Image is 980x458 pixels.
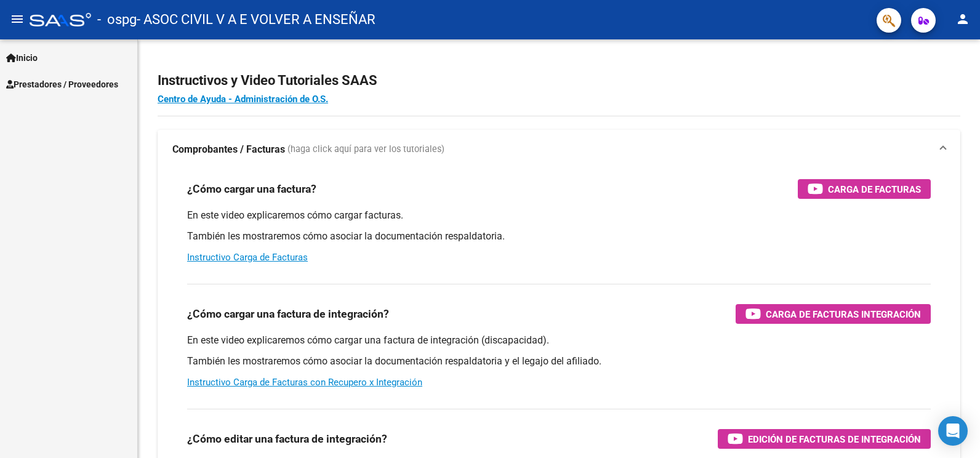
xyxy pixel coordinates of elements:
[938,416,968,446] div: Open Intercom Messenger
[187,377,422,388] a: Instructivo Carga de Facturas con Recupero x Integración
[955,12,970,26] mat-icon: person
[187,430,387,448] h3: ¿Cómo editar una factura de integración?
[137,6,376,33] span: - ASOC CIVIL V A E VOLVER A ENSEÑAR
[187,252,308,263] a: Instructivo Carga de Facturas
[158,94,328,105] a: Centro de Ayuda - Administración de O.S.
[187,180,316,198] h3: ¿Cómo cargar una factura?
[287,143,444,156] span: (haga click aquí para ver los tutoriales)
[748,432,921,447] span: Edición de Facturas de integración
[718,429,931,449] button: Edición de Facturas de integración
[798,179,931,199] button: Carga de Facturas
[766,307,921,322] span: Carga de Facturas Integración
[158,69,960,92] h2: Instructivos y Video Tutoriales SAAS
[736,304,931,324] button: Carga de Facturas Integración
[187,355,931,368] p: También les mostraremos cómo asociar la documentación respaldatoria y el legajo del afiliado.
[828,182,921,197] span: Carga de Facturas
[6,78,118,91] span: Prestadores / Proveedores
[158,130,960,169] mat-expansion-panel-header: Comprobantes / Facturas (haga click aquí para ver los tutoriales)
[187,334,931,347] p: En este video explicaremos cómo cargar una factura de integración (discapacidad).
[6,51,38,65] span: Inicio
[10,12,25,26] mat-icon: menu
[187,230,931,243] p: También les mostraremos cómo asociar la documentación respaldatoria.
[187,209,931,222] p: En este video explicaremos cómo cargar facturas.
[97,6,137,33] span: - ospg
[187,305,389,323] h3: ¿Cómo cargar una factura de integración?
[172,143,285,156] strong: Comprobantes / Facturas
